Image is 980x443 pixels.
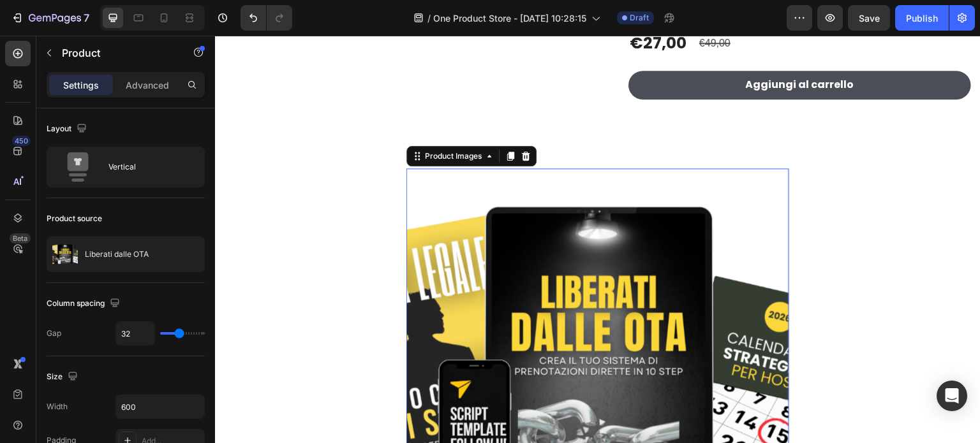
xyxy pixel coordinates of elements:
img: product feature img [52,242,78,267]
input: Auto [116,395,204,418]
div: Product source [47,213,102,224]
p: Advanced [126,78,169,92]
div: Open Intercom Messenger [937,381,967,411]
div: Column spacing [47,295,122,312]
p: Settings [63,78,99,92]
span: / [427,11,431,25]
button: Publish [895,5,949,31]
div: Gap [47,328,61,339]
div: 450 [12,136,31,146]
p: Liberati dalle OTA [85,250,149,259]
div: Beta [10,233,31,243]
span: Draft [630,12,649,24]
div: Vertical [108,152,186,182]
button: 7 [5,5,95,31]
button: Aggiungi al carrello [413,35,756,64]
div: Undo/Redo [241,5,292,31]
div: Layout [47,120,89,138]
div: Publish [906,11,938,25]
button: Save [848,5,890,31]
span: Save [859,13,880,24]
div: Aggiungi al carrello [531,43,639,56]
iframe: Design area [215,36,980,443]
p: 7 [84,10,89,25]
div: Width [47,401,68,412]
div: Product Images [207,115,269,126]
p: Product [62,45,170,61]
span: One Product Store - [DATE] 10:28:15 [433,11,586,25]
input: Auto [116,322,154,345]
div: Size [47,368,80,386]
